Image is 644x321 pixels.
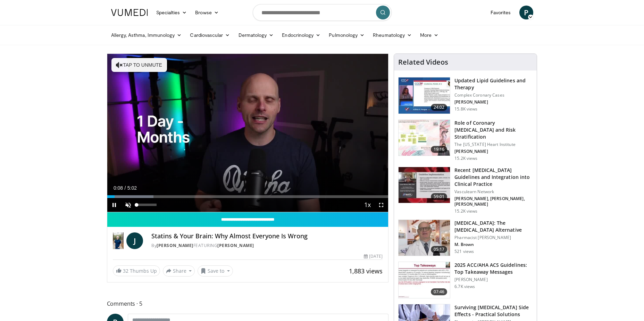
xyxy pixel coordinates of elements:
[364,253,383,260] div: [DATE]
[454,156,477,161] p: 15.2K views
[107,28,186,42] a: Allergy, Asthma, Immunology
[454,304,533,318] h3: Surviving [MEDICAL_DATA] Side Effects - Practical Solutions
[369,28,416,42] a: Rheumatology
[454,277,533,282] p: [PERSON_NAME]
[454,242,533,247] p: M. Brown
[454,120,533,140] h3: Role of Coronary [MEDICAL_DATA] and Risk Stratification
[399,77,450,114] img: 77f671eb-9394-4acc-bc78-a9f077f94e00.150x105_q85_crop-smart_upscale.jpg
[454,249,474,254] p: 521 views
[107,198,121,212] button: Pause
[186,28,234,42] a: Cardiovascular
[191,6,223,19] a: Browse
[325,28,369,42] a: Pulmonology
[123,267,128,274] span: 32
[398,262,533,298] a: 07:46 2025 ACC/AHA ACS Guidelines: Top Takeaway Messages [PERSON_NAME] 6.7K views
[152,6,191,19] a: Specialties
[454,235,533,240] p: Pharmacist [PERSON_NAME]
[454,142,533,147] p: The [US_STATE] Heart Institute
[107,54,388,212] video-js: Video Player
[399,120,450,156] img: 1efa8c99-7b8a-4ab5-a569-1c219ae7bd2c.150x105_q85_crop-smart_upscale.jpg
[121,198,135,212] button: Unmute
[454,189,533,195] p: Vasculearn Network
[454,196,533,207] p: [PERSON_NAME], [PERSON_NAME], [PERSON_NAME]
[454,208,477,214] p: 15.2K views
[111,9,148,16] img: VuMedi Logo
[399,262,450,298] img: 369ac253-1227-4c00-b4e1-6e957fd240a8.150x105_q85_crop-smart_upscale.jpg
[398,167,533,214] a: 59:01 Recent [MEDICAL_DATA] Guidelines and Integration into Clinical Practice Vasculearn Network ...
[486,6,515,19] a: Favorites
[151,232,383,240] h4: Statins & Your Brain: Why Almost Everyone Is Wrong
[107,299,389,308] span: Comments 5
[398,220,533,256] a: 05:17 [MEDICAL_DATA]: The [MEDICAL_DATA] Alternative Pharmacist [PERSON_NAME] M. Brown 521 views
[431,104,448,111] span: 24:02
[431,193,448,200] span: 59:01
[519,6,533,19] a: P
[114,185,123,191] span: 0:08
[360,198,374,212] button: Playback Rate
[157,242,193,248] a: [PERSON_NAME]
[454,262,533,275] h3: 2025 ACC/AHA ACS Guidelines: Top Takeaway Messages
[217,242,254,248] a: [PERSON_NAME]
[234,28,278,42] a: Dermatology
[163,265,195,277] button: Share
[431,146,448,153] span: 19:16
[278,28,325,42] a: Endocrinology
[398,58,448,66] h4: Related Videos
[454,92,533,98] p: Complex Coronary Cases
[454,77,533,91] h3: Updated Lipid Guidelines and Therapy
[125,185,126,191] span: /
[454,167,533,188] h3: Recent [MEDICAL_DATA] Guidelines and Integration into Clinical Practice
[399,167,450,203] img: 87825f19-cf4c-4b91-bba1-ce218758c6bb.150x105_q85_crop-smart_upscale.jpg
[113,232,124,249] img: Dr. Jordan Rennicke
[113,265,160,276] a: 32 Thumbs Up
[151,242,383,249] div: By FEATURING
[399,220,450,256] img: ce9609b9-a9bf-4b08-84dd-8eeb8ab29fc6.150x105_q85_crop-smart_upscale.jpg
[253,4,392,21] input: Search topics, interventions
[126,232,143,249] a: J
[107,195,388,198] div: Progress Bar
[454,149,533,154] p: [PERSON_NAME]
[431,246,448,253] span: 05:17
[198,265,233,277] button: Save to
[454,99,533,105] p: [PERSON_NAME]
[454,220,533,233] h3: [MEDICAL_DATA]: The [MEDICAL_DATA] Alternative
[431,288,448,295] span: 07:46
[111,58,167,72] button: Tap to unmute
[137,204,157,206] div: Volume Level
[349,267,383,275] span: 1,883 views
[398,77,533,114] a: 24:02 Updated Lipid Guidelines and Therapy Complex Coronary Cases [PERSON_NAME] 15.8K views
[454,106,477,112] p: 15.8K views
[127,185,137,191] span: 5:02
[454,284,475,289] p: 6.7K views
[416,28,443,42] a: More
[398,120,533,161] a: 19:16 Role of Coronary [MEDICAL_DATA] and Risk Stratification The [US_STATE] Heart Institute [PER...
[374,198,388,212] button: Fullscreen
